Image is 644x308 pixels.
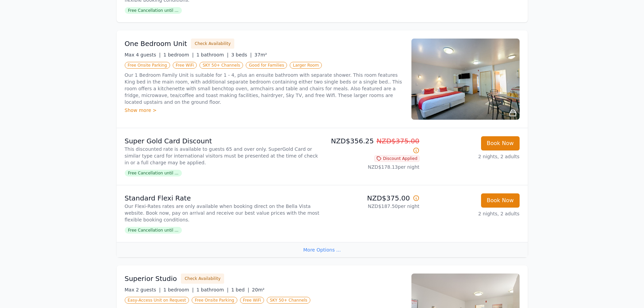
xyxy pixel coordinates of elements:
[231,52,252,57] span: 3 beds |
[125,39,187,48] h3: One Bedroom Unit
[377,137,420,145] span: NZD$375.00
[125,107,403,114] div: Show more >
[125,297,189,304] span: Easy-Access Unit on Request
[374,155,420,162] span: Discount Applied
[325,193,420,203] p: NZD$375.00
[125,146,319,166] p: This discounted rate is available to guests 65 and over only. SuperGold Card or similar type card...
[125,7,182,14] span: Free Cancellation until ...
[192,297,237,304] span: Free Onsite Parking
[163,287,194,292] span: 1 bedroom |
[173,62,197,69] span: Free WiFi
[125,52,161,57] span: Max 4 guests |
[290,62,322,69] span: Larger Room
[240,297,264,304] span: Free WiFi
[125,193,319,203] p: Standard Flexi Rate
[231,287,249,292] span: 1 bed |
[181,274,224,284] button: Check Availability
[481,136,520,150] button: Book Now
[196,287,229,292] span: 1 bathroom |
[425,153,520,160] p: 2 nights, 2 adults
[125,227,182,234] span: Free Cancellation until ...
[425,210,520,217] p: 2 nights, 2 adults
[267,297,310,304] span: SKY 50+ Channels
[117,242,528,257] div: More Options ...
[125,170,182,176] span: Free Cancellation until ...
[325,164,420,170] p: NZD$178.13 per night
[125,287,161,292] span: Max 2 guests |
[125,203,319,223] p: Our Flexi-Rates rates are only available when booking direct on the Bella Vista website. Book now...
[325,203,420,210] p: NZD$187.50 per night
[252,287,264,292] span: 20m²
[255,52,267,57] span: 37m²
[163,52,194,57] span: 1 bedroom |
[125,136,319,146] p: Super Gold Card Discount
[125,72,403,105] p: Our 1 Bedroom Family Unit is suitable for 1 - 4, plus an ensuite bathroom with separate shower. T...
[199,62,243,69] span: SKY 50+ Channels
[325,136,420,155] p: NZD$356.25
[246,62,287,69] span: Good for Families
[125,274,177,283] h3: Superior Studio
[125,62,170,69] span: Free Onsite Parking
[481,193,520,208] button: Book Now
[191,39,234,49] button: Check Availability
[196,52,229,57] span: 1 bathroom |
